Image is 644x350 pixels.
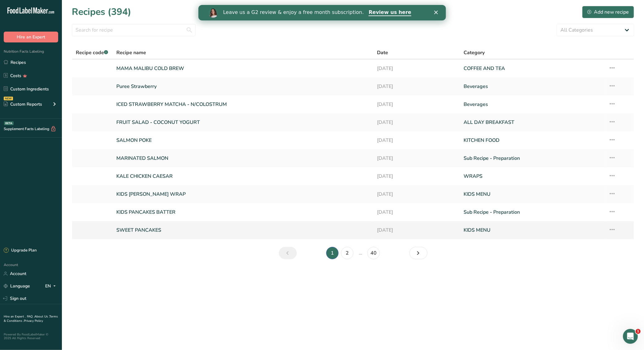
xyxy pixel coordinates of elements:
a: [DATE] [377,62,456,75]
div: Add new recipe [587,8,629,16]
a: [DATE] [377,170,456,183]
a: Puree Strawberry [116,80,370,93]
a: About Us . [34,314,49,319]
div: BETA [4,121,14,125]
div: Upgrade Plan [4,247,37,254]
span: Date [377,49,388,56]
a: ALL DAY BREAKFAST [464,116,601,129]
a: ICED STRAWBERRY MATCHA - N/COLOSTRUM [116,98,370,111]
a: Language [4,281,30,291]
a: KALE CHICKEN CAESAR [116,170,370,183]
span: Category [464,49,485,56]
a: [DATE] [377,134,456,147]
a: [DATE] [377,224,456,237]
a: KIDS MENU [464,224,601,237]
div: EN [45,282,58,290]
button: Add new recipe [582,6,634,18]
a: Terms & Conditions . [4,314,58,323]
a: Beverages [464,98,601,111]
a: KIDS MENU [464,188,601,201]
a: KIDS PANCAKES BATTER [116,206,370,219]
div: Powered By FoodLabelMaker © 2025 All Rights Reserved [4,333,58,340]
a: [DATE] [377,188,456,201]
a: [DATE] [377,206,456,219]
div: Custom Reports [4,101,42,107]
a: MAMA MALIBU COLD BREW [116,62,370,75]
a: SALMON POKE [116,134,370,147]
iframe: Intercom live chat [623,329,638,344]
div: NEW [4,97,13,100]
a: Page 2. [341,247,353,259]
a: KITCHEN FOOD [464,134,601,147]
a: Beverages [464,80,601,93]
a: [DATE] [377,116,456,129]
h1: Recipes (394) [72,5,131,19]
span: 1 [636,329,641,334]
span: Recipe name [116,49,146,56]
a: [DATE] [377,152,456,165]
a: Page 40. [367,247,380,259]
a: FAQ . [27,314,34,319]
a: WRAPS [464,170,601,183]
a: Previous page [279,247,297,259]
a: SWEET PANCAKES [116,224,370,237]
a: Sub Recipe - Preparation [464,206,601,219]
a: FRUIT SALAD - COCONUT YOGURT [116,116,370,129]
a: COFFEE AND TEA [464,62,601,75]
input: Search for recipe [72,24,196,36]
a: Hire an Expert . [4,314,26,319]
a: [DATE] [377,80,456,93]
a: Sub Recipe - Preparation [464,152,601,165]
a: Privacy Policy [24,319,43,323]
div: Close [236,6,242,9]
iframe: Intercom live chat banner [198,5,446,20]
a: MARINATED SALMON [116,152,370,165]
span: Recipe code [76,49,108,56]
a: KIDS [PERSON_NAME] WRAP [116,188,370,201]
button: Hire an Expert [4,32,58,42]
a: Next page [409,247,427,259]
a: [DATE] [377,98,456,111]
